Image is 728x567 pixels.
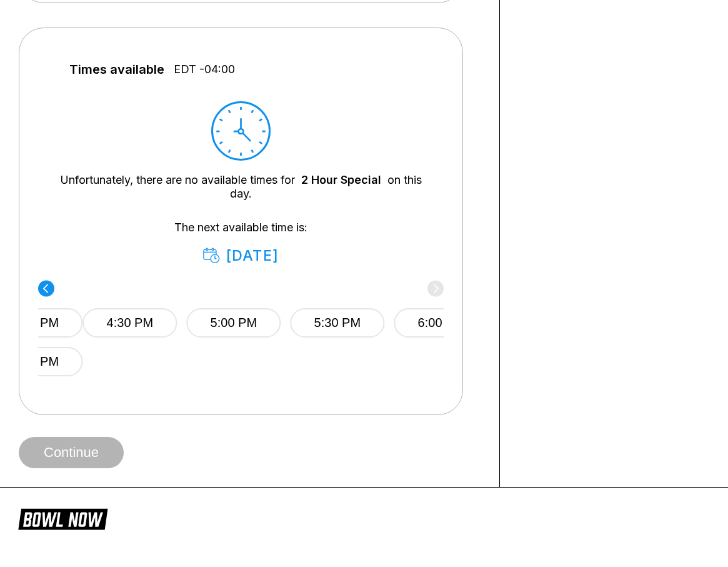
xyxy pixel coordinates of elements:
[186,308,281,338] button: 5:00 PM
[69,63,164,76] span: Times available
[301,173,381,186] a: 2 Hour Special
[203,247,279,264] div: [DATE]
[57,221,425,264] div: The next available time is:
[174,63,235,76] span: EDT -04:00
[82,308,177,338] button: 4:30 PM
[290,308,384,338] button: 5:30 PM
[57,173,425,201] div: Unfortunately, there are no available times for on this day.
[394,308,488,338] button: 6:00 PM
